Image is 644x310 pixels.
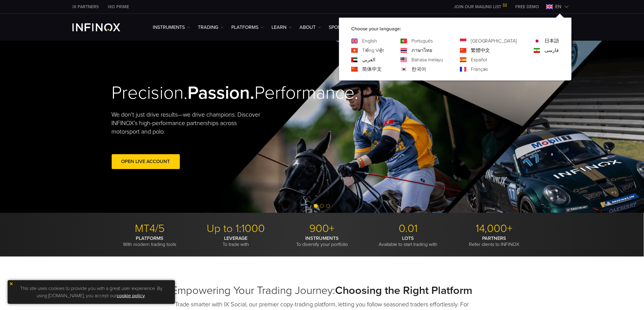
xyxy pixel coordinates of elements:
a: Language [471,37,517,45]
a: SPONSORSHIPS [329,24,363,31]
a: INFINOX [103,4,134,10]
strong: PARTNERS [482,235,506,241]
span: en [553,3,564,10]
p: We don't just drive results—we drive champions. Discover INFINOX’s high-performance partnerships ... [112,111,265,136]
a: Language [362,56,375,63]
a: cookie policy [117,293,145,299]
strong: LEVERAGE [224,235,248,241]
p: To trade with [195,235,277,247]
strong: PLATFORMS [136,235,164,241]
a: Language [471,66,488,73]
p: MT4/5 [109,222,191,235]
strong: LOTS [402,235,414,241]
a: Language [411,47,432,54]
p: This site uses cookies to provide you with a great user experience. By using [DOMAIN_NAME], you a... [11,283,172,301]
a: INFINOX MENU [511,4,544,10]
span: Go to slide 1 [314,204,318,208]
a: JOIN OUR MAILING LIST [449,4,511,9]
a: Language [362,66,382,73]
a: Language [411,66,426,73]
h2: Empowering Your Trading Journey: [109,284,535,297]
strong: Passion. [188,82,255,104]
a: INFINOX [68,4,103,10]
p: With modern trading tools [109,235,191,247]
p: 14,000+ [453,222,535,235]
a: Language [545,37,559,45]
p: 0.01 [367,222,449,235]
p: Refer clients to INFINOX [453,235,535,247]
img: yellow close icon [9,282,13,286]
span: Go to slide 3 [326,204,330,208]
a: Instruments [153,24,190,31]
a: PLATFORMS [231,24,264,31]
p: 900+ [281,222,363,235]
a: ABOUT [299,24,321,31]
a: Language [471,47,490,54]
a: Language [411,37,433,45]
p: Available to start trading with [367,235,449,247]
a: Language [411,56,443,63]
a: INFINOX Logo [72,23,135,31]
strong: Choosing the Right Platform [335,284,473,297]
span: Go to slide 2 [320,204,324,208]
a: Language [471,56,487,63]
h2: Precision. Performance. [112,82,303,104]
p: To diversify your portfolio [281,235,363,247]
a: Open Live Account [112,154,180,169]
a: Learn [271,24,292,31]
a: Language [545,47,559,54]
a: TRADING [198,24,224,31]
a: Language [362,37,377,45]
strong: INSTRUMENTS [305,235,339,241]
p: Choose your language: [351,25,559,32]
a: Language [362,47,384,54]
p: Up to 1:1000 [195,222,277,235]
